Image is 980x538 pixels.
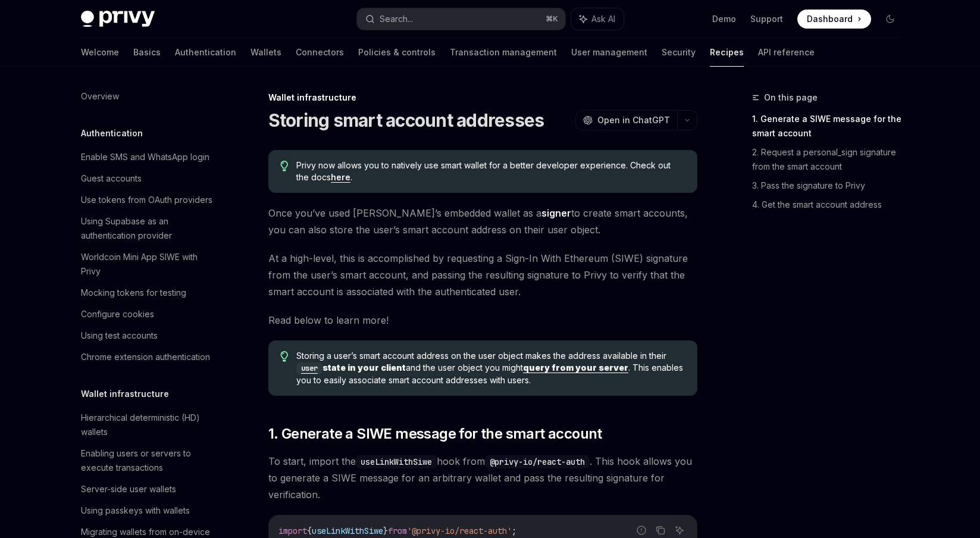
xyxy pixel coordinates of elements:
[81,307,154,321] div: Configure cookies
[881,10,900,29] button: Toggle dark mode
[81,126,143,140] h5: Authentication
[268,250,697,300] span: At a high-level, this is accomplished by requesting a Sign-In With Ethereum (SIWE) signature from...
[571,8,624,30] button: Ask AI
[758,38,815,67] a: API reference
[71,346,224,368] a: Chrome extension authentication
[296,38,344,67] a: Connectors
[752,143,909,176] a: 2. Request a personal_sign signature from the smart account
[81,214,217,243] div: Using Supabase as an authentication provider
[296,362,406,373] a: userstate in your client
[356,455,437,468] code: useLinkWithSiwe
[523,362,628,373] a: query from your server
[81,38,119,67] a: Welcome
[268,312,697,329] span: Read below to learn more!
[450,38,557,67] a: Transaction management
[280,161,289,171] svg: Tip
[752,110,909,143] a: 1. Generate a SIWE message for the smart account
[296,362,406,373] b: state in your client
[251,38,281,67] a: Wallets
[81,387,169,401] h5: Wallet infrastructure
[357,8,565,30] button: Search...⌘K
[268,453,697,503] span: To start, import the hook from . This hook allows you to generate a SIWE message for an arbitrary...
[81,482,176,496] div: Server-side user wallets
[81,503,190,518] div: Using passkeys with wallets
[307,526,312,536] span: {
[81,446,217,475] div: Enabling users or servers to execute transactions
[571,38,647,67] a: User management
[278,526,307,536] span: import
[268,205,697,238] span: Once you’ve used [PERSON_NAME]’s embedded wallet as a to create smart accounts, you can also stor...
[388,526,407,536] span: from
[71,246,224,282] a: Worldcoin Mini App SIWE with Privy
[81,11,155,27] img: dark logo
[712,13,736,25] a: Demo
[81,250,217,279] div: Worldcoin Mini App SIWE with Privy
[296,350,685,386] span: Storing a user’s smart account address on the user object makes the address available in their an...
[71,304,224,325] a: Configure cookies
[653,523,668,538] button: Copy the contents from the code block
[71,500,224,521] a: Using passkeys with wallets
[81,150,209,164] div: Enable SMS and WhatsApp login
[71,407,224,443] a: Hierarchical deterministic (HD) wallets
[485,455,590,468] code: @privy-io/react-auth
[268,92,697,104] div: Wallet infrastructure
[523,362,628,373] b: query from your server
[81,193,212,207] div: Use tokens from OAuth providers
[634,523,649,538] button: Report incorrect code
[133,38,161,67] a: Basics
[81,171,142,186] div: Guest accounts
[672,523,687,538] button: Ask AI
[575,110,677,130] button: Open in ChatGPT
[358,38,436,67] a: Policies & controls
[71,282,224,304] a: Mocking tokens for testing
[546,14,558,24] span: ⌘ K
[383,526,388,536] span: }
[81,286,186,300] div: Mocking tokens for testing
[71,168,224,189] a: Guest accounts
[71,189,224,211] a: Use tokens from OAuth providers
[797,10,871,29] a: Dashboard
[175,38,236,67] a: Authentication
[280,351,289,362] svg: Tip
[807,13,853,25] span: Dashboard
[764,90,818,105] span: On this page
[710,38,744,67] a: Recipes
[662,38,696,67] a: Security
[296,362,323,374] code: user
[541,207,571,219] strong: signer
[597,114,670,126] span: Open in ChatGPT
[312,526,383,536] span: useLinkWithSiwe
[71,325,224,346] a: Using test accounts
[81,411,217,439] div: Hierarchical deterministic (HD) wallets
[81,350,210,364] div: Chrome extension authentication
[752,176,909,195] a: 3. Pass the signature to Privy
[591,13,615,25] span: Ask AI
[752,195,909,214] a: 4. Get the smart account address
[71,478,224,500] a: Server-side user wallets
[512,526,516,536] span: ;
[331,172,350,183] a: here
[71,86,224,107] a: Overview
[407,526,512,536] span: '@privy-io/react-auth'
[296,159,685,183] span: Privy now allows you to natively use smart wallet for a better developer experience. Check out th...
[268,424,602,443] span: 1. Generate a SIWE message for the smart account
[71,146,224,168] a: Enable SMS and WhatsApp login
[750,13,783,25] a: Support
[71,211,224,246] a: Using Supabase as an authentication provider
[81,329,158,343] div: Using test accounts
[81,89,119,104] div: Overview
[380,12,413,26] div: Search...
[268,110,544,131] h1: Storing smart account addresses
[71,443,224,478] a: Enabling users or servers to execute transactions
